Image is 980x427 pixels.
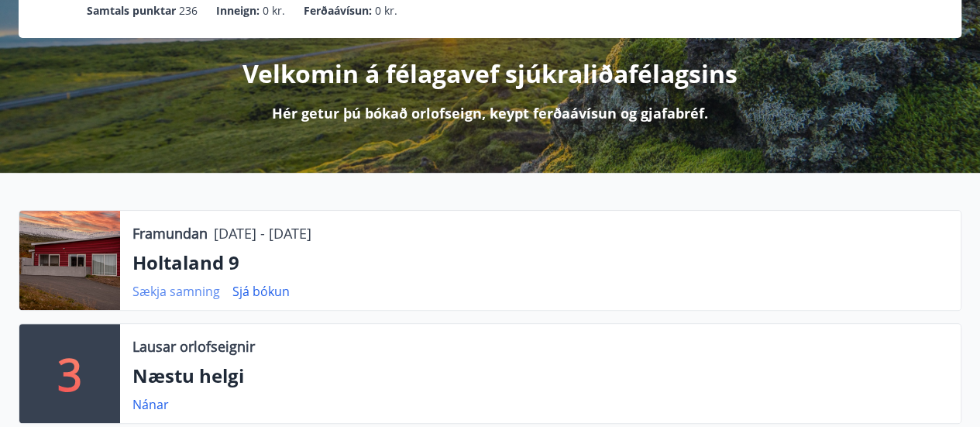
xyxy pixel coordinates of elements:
p: Samtals punktar [87,2,176,19]
p: Hér getur þú bókað orlofseign, keypt ferðaávísun og gjafabréf. [272,103,708,123]
p: Velkomin á félagavef sjúkraliðafélagsins [242,57,738,91]
a: Sækja samning [132,283,220,300]
p: Inneign : [216,2,260,19]
a: Nánar [132,396,169,413]
p: Lausar orlofseignir [132,336,255,356]
span: 0 kr. [375,2,397,19]
a: Sjá bókun [232,283,290,300]
p: 3 [57,344,82,403]
p: Næstu helgi [132,363,948,389]
span: 236 [179,2,198,19]
p: [DATE] - [DATE] [214,223,311,243]
span: 0 kr. [263,2,285,19]
p: Framundan [132,223,208,243]
p: Holtaland 9 [132,250,948,276]
p: Ferðaávísun : [304,2,372,19]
